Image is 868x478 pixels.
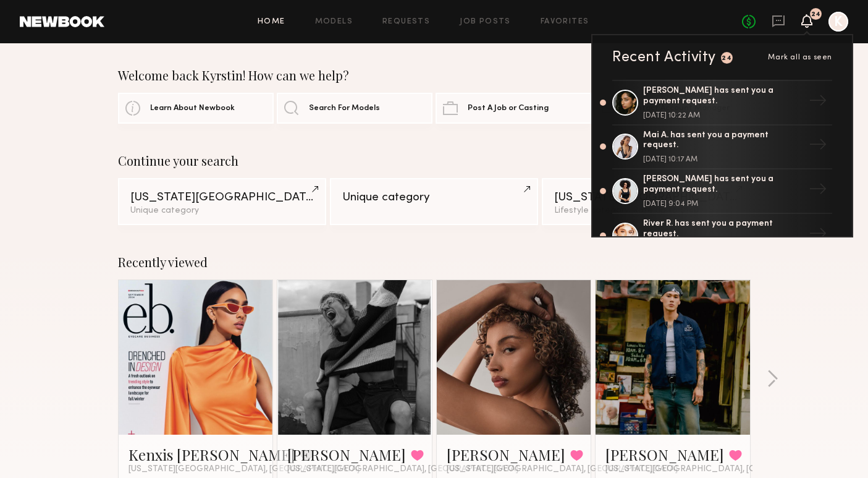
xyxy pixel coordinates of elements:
a: [US_STATE][GEOGRAPHIC_DATA]Unique category [118,178,326,225]
a: [PERSON_NAME] [287,445,406,464]
span: [US_STATE][GEOGRAPHIC_DATA], [GEOGRAPHIC_DATA] [129,464,360,474]
div: Unique category [130,207,314,215]
a: Kenxis [PERSON_NAME] [129,445,295,464]
div: Recently viewed [118,255,751,270]
div: → [804,87,832,119]
span: [US_STATE][GEOGRAPHIC_DATA], [GEOGRAPHIC_DATA] [447,464,678,474]
a: Learn About Newbook [118,93,274,124]
div: [US_STATE][GEOGRAPHIC_DATA] [130,192,314,203]
div: River R. has sent you a payment request. [643,219,804,240]
a: Favorites [541,18,589,26]
div: [PERSON_NAME] has sent you a payment request. [643,174,804,195]
span: [US_STATE][GEOGRAPHIC_DATA], [GEOGRAPHIC_DATA] [605,464,836,474]
div: Unique category [342,192,526,203]
a: K [828,12,848,32]
a: [PERSON_NAME] has sent you a payment request.[DATE] 10:22 AM→ [612,80,832,126]
a: Search For Models [277,93,432,124]
a: Mai A. has sent you a payment request.[DATE] 10:17 AM→ [612,126,832,170]
div: Mai A. has sent you a payment request. [643,130,804,152]
div: Continue your search [118,153,751,168]
div: [US_STATE][GEOGRAPHIC_DATA] [554,192,738,203]
a: Unique category [330,178,538,225]
span: Search For Models [309,105,380,113]
a: [PERSON_NAME] [447,445,565,464]
a: [PERSON_NAME] [605,445,724,464]
a: Job Posts [460,18,511,26]
a: Home [258,18,285,26]
div: → [804,175,832,207]
a: Requests [382,18,430,26]
div: 24 [811,11,820,18]
div: [DATE] 10:22 AM [643,112,804,119]
div: → [804,220,832,252]
div: → [804,130,832,163]
a: [PERSON_NAME] has sent you a payment request.[DATE] 9:04 PM→ [612,169,832,214]
span: Mark all as seen [768,54,832,61]
span: [US_STATE][GEOGRAPHIC_DATA], [GEOGRAPHIC_DATA] [287,464,518,474]
a: River R. has sent you a payment request.→ [612,214,832,258]
div: Lifestyle category, Rate up to $140 [554,207,738,215]
div: [DATE] 9:04 PM [643,200,804,208]
div: [PERSON_NAME] has sent you a payment request. [643,86,804,107]
span: Post A Job or Casting [468,105,549,113]
div: Recent Activity [612,50,716,65]
span: Learn About Newbook [150,105,235,113]
a: Models [315,18,353,26]
div: 24 [722,55,731,62]
div: Welcome back Kyrstin! How can we help? [118,68,751,83]
a: Post A Job or Casting [436,93,591,124]
a: [US_STATE][GEOGRAPHIC_DATA]Lifestyle category, Rate up to $140 [542,178,750,225]
div: [DATE] 10:17 AM [643,156,804,163]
